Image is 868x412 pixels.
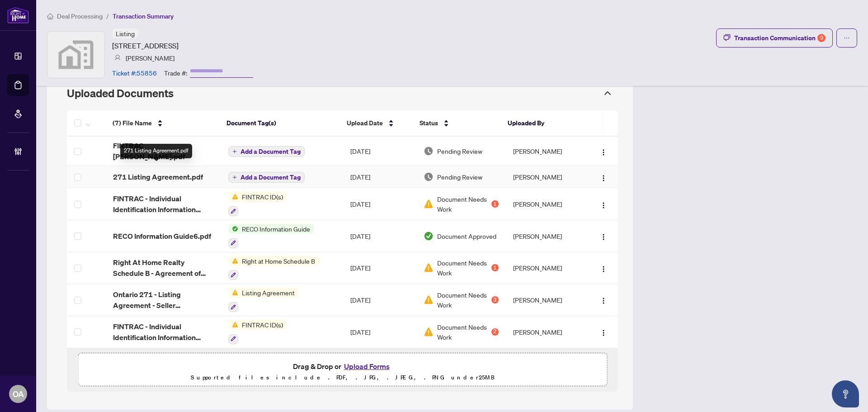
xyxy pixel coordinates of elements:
span: Document Needs Work [437,290,489,310]
img: Status Icon [228,256,238,266]
img: Logo [600,202,607,209]
td: [PERSON_NAME] [506,252,585,284]
img: Logo [600,175,607,182]
th: Document Tag(s) [219,110,340,137]
th: (7) File Name [105,110,219,137]
span: Document Needs Work [437,322,489,342]
span: home [47,13,53,19]
button: Status IconFINTRAC ID(s) [228,320,287,344]
img: Status Icon [228,288,238,298]
td: [DATE] [343,284,417,316]
span: Deal Processing [57,12,103,20]
button: Status IconListing Agreement [228,288,298,312]
span: Ontario 271 - Listing Agreement - Seller Designated Representation Agreement - Authority to Offer... [113,289,214,311]
button: Status IconFINTRAC ID(s) [228,192,287,216]
span: OA [13,388,24,400]
button: Logo [596,229,611,243]
img: svg%3e [114,55,121,61]
span: FINTRAC - Individual Identification Information Record9.pdf [113,321,214,343]
button: Logo [596,170,611,184]
p: Supported files include .PDF, .JPG, .JPEG, .PNG under 25 MB [85,372,599,383]
div: 2 [491,328,499,336]
td: [DATE] [343,137,417,166]
td: [DATE] [343,166,417,188]
img: Logo [600,297,607,304]
span: Uploaded Documents [67,86,174,100]
button: Logo [596,197,611,211]
img: logo [7,7,29,24]
span: Upload Date [347,118,383,128]
th: Status [412,110,500,137]
span: RECO Information Guide6.pdf [113,231,211,242]
span: Add a Document Tag [241,148,301,155]
div: 9 [817,34,826,42]
img: Status Icon [228,192,238,202]
span: Document Needs Work [437,258,489,278]
span: Add a Document Tag [241,174,301,180]
th: Upload Date [340,110,412,137]
span: Document Approved [437,231,496,241]
span: Listing [116,29,135,38]
div: Uploaded Documents [60,81,620,105]
td: [DATE] [343,188,417,220]
span: Drag & Drop orUpload FormsSupported files include .PDF, .JPG, .JPEG, .PNG under25MB [78,353,607,390]
span: Document Needs Work [437,194,489,214]
li: / [106,11,109,21]
div: Transaction Communication [734,31,826,45]
img: Logo [600,149,607,156]
article: [STREET_ADDRESS] [112,40,179,51]
img: Logo [600,265,607,273]
td: [PERSON_NAME] [506,220,585,252]
div: 1 [491,264,499,271]
td: [DATE] [343,252,417,284]
button: Upload Forms [341,360,392,372]
td: [PERSON_NAME] [506,166,585,188]
button: Add a Document Tag [228,146,305,157]
button: Status IconRECO Information Guide [228,224,314,248]
span: Right At Home Realty Schedule B - Agreement of Purchase and Sale.pdf [113,257,214,279]
span: RECO Information Guide [238,224,314,234]
article: [PERSON_NAME] [126,53,175,63]
img: Document Status [424,146,434,156]
th: Uploaded By [500,110,578,137]
span: Drag & Drop or [293,360,392,372]
td: [PERSON_NAME] [506,188,585,220]
button: Logo [596,144,611,158]
span: ellipsis [844,35,850,41]
button: Logo [596,260,611,275]
span: plus [232,175,237,180]
span: Pending Review [437,146,482,156]
img: Document Status [424,327,434,337]
img: Logo [600,329,607,336]
td: [PERSON_NAME] [506,284,585,316]
span: Right at Home Schedule B [238,256,319,266]
span: Pending Review [437,172,482,182]
td: [PERSON_NAME] [506,316,585,348]
button: Open asap [832,380,859,407]
div: 1 [491,200,499,208]
img: Logo [600,233,607,241]
span: FINTRAC [PERSON_NAME].pdf [113,140,214,162]
button: Logo [596,325,611,339]
img: Document Status [424,172,434,182]
button: Add a Document Tag [228,171,305,183]
span: (7) File Name [113,118,152,128]
span: Status [420,118,438,128]
button: Status IconRight at Home Schedule B [228,256,319,280]
img: Document Status [424,263,434,273]
span: FINTRAC ID(s) [238,320,287,330]
img: Status Icon [228,320,238,330]
button: Add a Document Tag [228,172,305,183]
div: 271 Listing Agreement.pdf [120,144,192,158]
button: Transaction Communication9 [716,28,833,47]
img: Document Status [424,295,434,305]
td: [DATE] [343,220,417,252]
span: FINTRAC ID(s) [238,192,287,202]
img: Status Icon [228,224,238,234]
img: Document Status [424,231,434,241]
article: Ticket #: 55856 [112,68,157,78]
span: Transaction Summary [113,12,174,20]
button: Add a Document Tag [228,146,305,157]
div: 3 [491,296,499,303]
article: Trade #: [164,68,187,78]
